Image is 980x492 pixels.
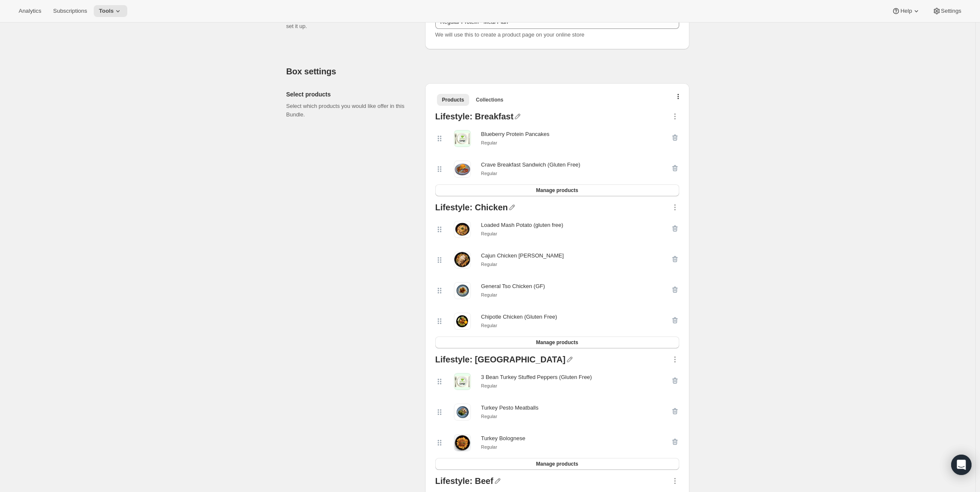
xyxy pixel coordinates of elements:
span: Collections [476,96,504,103]
span: Help [900,8,912,14]
small: Regular [481,444,497,450]
img: Blueberry Protein Pancakes [454,130,471,147]
div: Lifestyle: [GEOGRAPHIC_DATA] [435,355,566,366]
small: Regular [481,262,497,267]
div: Lifestyle: Beef [435,477,493,488]
span: Manage products [536,187,578,194]
span: Manage products [536,461,578,467]
small: Regular [481,323,497,328]
div: Open Intercom Messenger [951,455,972,475]
div: Chipotle Chicken (Gluten Free) [481,313,557,321]
p: Select which products you would like offer in this Bundle. [286,102,412,119]
h2: Box settings [286,66,689,76]
span: Products [442,96,464,103]
h2: Select products [286,90,412,99]
small: Regular [481,292,497,297]
small: Regular [481,231,497,236]
span: Subscriptions [53,8,87,14]
div: Cajun Chicken [PERSON_NAME] [481,252,564,260]
div: Loaded Mash Potato (gluten free) [481,221,563,229]
div: 3 Bean Turkey Stuffed Peppers (Gluten Free) [481,373,592,382]
button: Tools [94,5,127,17]
small: Regular [481,140,497,145]
div: Lifestyle: Chicken [435,203,508,214]
span: Analytics [19,8,41,14]
img: Turkey Pesto Meatballs [454,404,471,421]
button: Manage products [435,458,679,470]
button: Subscriptions [48,5,92,17]
img: 3 Bean Turkey Stuffed Peppers (Gluten Free) [454,373,471,390]
img: Loaded Mash Potato (gluten free) [454,221,471,238]
button: Settings [927,5,966,17]
div: Crave Breakfast Sandwich (Gluten Free) [481,161,580,169]
div: Turkey Bolognese [481,434,525,443]
img: General Tso Chicken (GF) [454,282,471,299]
div: Blueberry Protein Pancakes [481,130,549,139]
span: Manage products [536,339,578,346]
img: Chipotle Chicken (Gluten Free) [454,313,471,330]
small: Regular [481,414,497,419]
img: Turkey Bolognese [454,434,471,451]
div: Lifestyle: Breakfast [435,112,514,123]
div: Turkey Pesto Meatballs [481,404,538,412]
small: Regular [481,171,497,176]
span: Tools [99,8,114,14]
div: General Tso Chicken (GF) [481,282,545,291]
button: Manage products [435,336,679,348]
img: Crave Breakfast Sandwich (Gluten Free) [454,161,471,178]
span: Settings [941,8,961,14]
button: Manage products [435,184,679,196]
button: Help [887,5,925,17]
button: Analytics [14,5,46,17]
small: Regular [481,383,497,388]
span: We will use this to create a product page on your online store [435,31,585,38]
img: Cajun Chicken Alfredo [454,252,471,269]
